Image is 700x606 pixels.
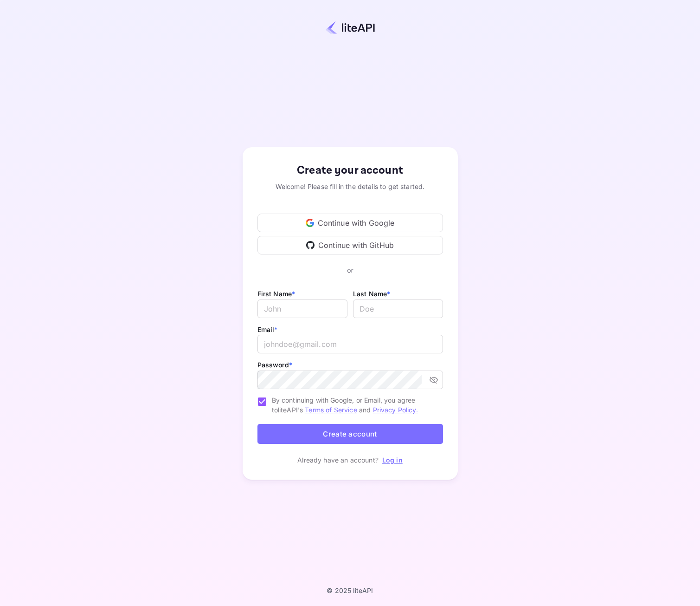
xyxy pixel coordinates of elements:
p: Already have an account? [297,455,379,465]
input: johndoe@gmail.com [257,335,443,353]
div: Welcome! Please fill in the details to get started. [257,182,443,191]
a: Log in [382,456,403,464]
span: By continuing with Google, or Email, you agree to liteAPI's and [272,395,436,415]
label: Email [257,326,278,333]
label: First Name [257,290,295,298]
label: Last Name [353,290,391,298]
label: Password [257,361,292,369]
button: toggle password visibility [425,371,442,388]
a: Privacy Policy. [373,406,418,414]
p: © 2025 liteAPI [327,586,373,594]
input: Doe [353,300,443,318]
div: Continue with GitHub [257,236,443,254]
div: Continue with Google [257,214,443,232]
a: Terms of Service [305,406,357,414]
button: Create account [257,424,443,444]
img: liteapi [326,21,375,34]
input: John [257,300,347,318]
div: Create your account [257,162,443,179]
